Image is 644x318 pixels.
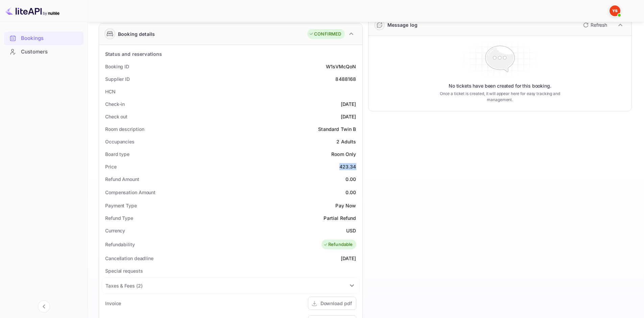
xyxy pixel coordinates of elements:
div: 8488168 [335,75,356,83]
div: 0.00 [345,189,356,196]
div: 2 Adults [336,138,356,145]
div: Bookings [4,32,84,45]
div: HCN [105,88,116,95]
div: USD [346,227,356,234]
div: Refund Type [105,214,133,222]
div: Refundability [105,241,135,248]
button: Collapse navigation [38,300,50,313]
img: Yandex Support [610,5,620,16]
div: Refund Amount [105,176,139,183]
div: Room Only [331,151,356,158]
div: Bookings [21,35,80,42]
div: Booking ID [105,63,129,70]
img: LiteAPI logo [5,5,59,16]
div: Message log [387,21,418,28]
div: Download pdf [320,300,352,307]
div: Cancellation deadline [105,255,153,262]
div: Currency [105,227,125,234]
a: Bookings [4,32,84,44]
div: CONFIRMED [309,31,341,38]
div: Standard Twin B [318,126,356,133]
a: Customers [4,45,84,58]
div: Compensation Amount [105,189,156,196]
button: Refresh [579,20,610,30]
div: Customers [21,48,80,56]
div: Check-in [105,100,125,108]
div: 0.00 [345,176,356,183]
div: Board type [105,151,129,158]
div: Taxes & Fees (2) [102,277,359,294]
div: Customers [4,45,84,59]
div: 423.34 [339,163,356,170]
div: Supplier ID [105,75,130,83]
div: Occupancies [105,138,135,145]
div: Partial Refund [324,214,356,222]
div: [DATE] [341,113,356,120]
p: No tickets have been created for this booking. [449,83,551,89]
div: W1sVMcQoN [326,63,356,70]
div: Booking details [118,30,155,38]
p: Refresh [591,21,607,28]
div: Status and reservations [105,50,162,58]
div: Invoice [105,300,121,307]
div: Room description [105,126,144,133]
div: Payment Type [105,202,137,209]
div: Pay Now [335,202,356,209]
div: Taxes & Fees ( 2 ) [105,282,142,289]
div: [DATE] [341,255,356,262]
div: Special requests [105,267,143,274]
p: Once a ticket is created, it will appear here for easy tracking and management. [429,91,571,103]
div: Check out [105,113,127,120]
div: Refundable [323,241,353,248]
div: [DATE] [341,100,356,108]
div: Price [105,163,117,170]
